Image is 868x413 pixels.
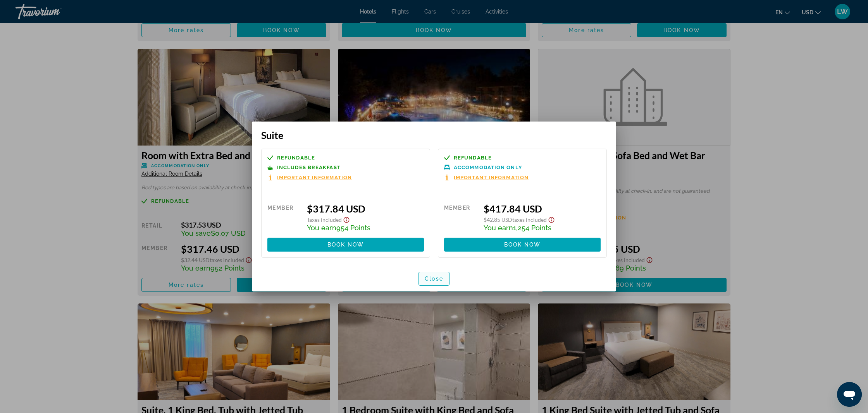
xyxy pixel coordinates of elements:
span: Includes Breakfast [277,165,341,170]
span: Accommodation Only [454,165,522,170]
button: Close [418,272,449,286]
span: $42.85 USD [484,216,512,223]
span: Refundable [277,155,315,160]
button: Book now [444,238,601,252]
button: Important Information [444,174,529,181]
span: Important Information [277,175,352,180]
div: $317.84 USD [307,203,424,214]
span: 1,254 Points [513,224,551,232]
span: Important Information [454,175,529,180]
span: You earn [484,224,513,232]
button: Show Taxes and Fees disclaimer [547,214,556,223]
span: Refundable [454,155,492,160]
button: Show Taxes and Fees disclaimer [342,214,351,223]
span: Book now [504,242,541,248]
iframe: Button to launch messaging window [837,382,862,407]
div: $417.84 USD [484,203,601,214]
h3: Suite [261,129,607,141]
div: Member [444,203,478,232]
div: Member [267,203,301,232]
a: Refundable [267,155,424,161]
button: Important Information [267,174,352,181]
span: Taxes included [307,216,342,223]
span: 954 Points [336,224,370,232]
span: Taxes included [512,216,547,223]
span: Close [425,276,443,282]
span: You earn [307,224,336,232]
a: Refundable [444,155,601,161]
button: Book now [267,238,424,252]
span: Book now [327,242,364,248]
